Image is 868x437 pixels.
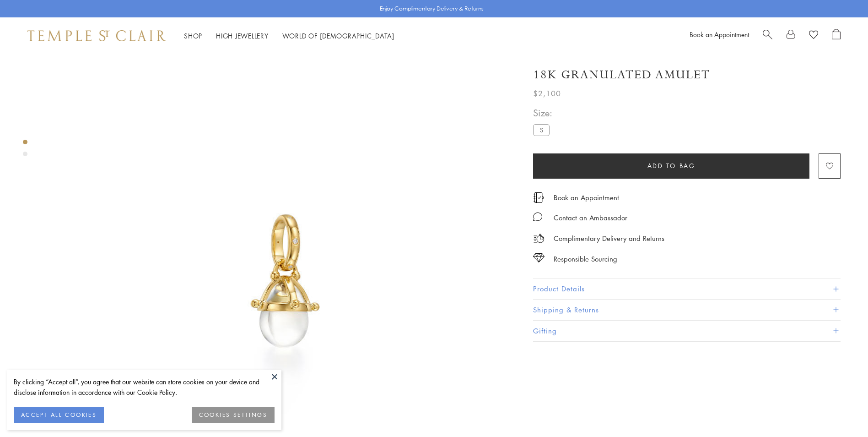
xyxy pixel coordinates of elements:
[832,29,841,43] a: Open Shopping Bag
[554,212,627,224] div: Contact an Ambassador
[380,4,484,13] p: Enjoy Complimentary Delivery & Returns
[554,192,619,202] a: Book an Appointment
[647,161,695,171] span: Add to bag
[282,31,394,40] a: World of [DEMOGRAPHIC_DATA]World of [DEMOGRAPHIC_DATA]
[533,233,545,244] img: icon_delivery.svg
[216,31,269,40] a: High JewelleryHigh Jewellery
[533,253,545,262] img: icon_sourcing.svg
[533,87,561,99] span: $2,100
[533,192,544,203] img: icon_appointment.svg
[533,279,841,299] button: Product Details
[690,30,749,39] a: Book an Appointment
[533,300,841,320] button: Shipping & Returns
[184,31,202,40] a: ShopShop
[533,212,542,221] img: MessageIcon-01_2.svg
[809,29,818,43] a: View Wishlist
[27,30,166,41] img: Temple St. Clair
[14,407,104,423] button: ACCEPT ALL COOKIES
[533,67,710,83] h1: 18K Granulated Amulet
[533,124,550,136] label: S
[554,253,617,265] div: Responsible Sourcing
[23,137,27,164] div: Product gallery navigation
[533,153,809,179] button: Add to bag
[14,377,275,398] div: By clicking “Accept all”, you agree that our website can store cookies on your device and disclos...
[533,105,553,120] span: Size:
[192,407,275,423] button: COOKIES SETTINGS
[554,233,664,244] p: Complimentary Delivery and Returns
[763,29,772,43] a: Search
[533,321,841,341] button: Gifting
[184,30,394,42] nav: Main navigation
